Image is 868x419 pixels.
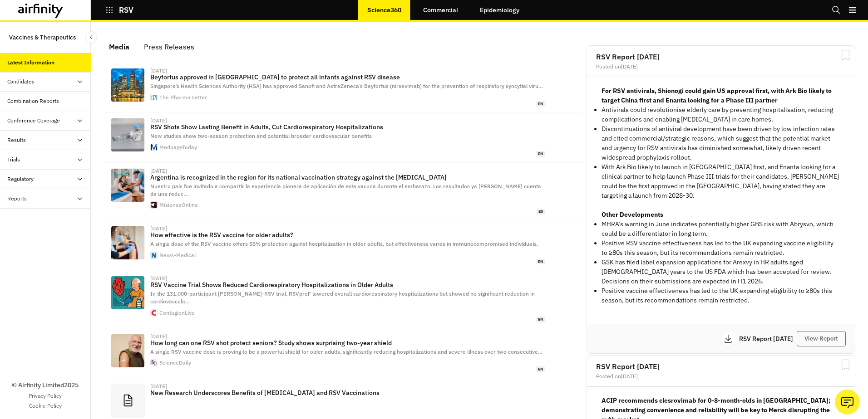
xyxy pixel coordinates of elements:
span: en [536,366,545,372]
li: GSK has filed label expansion applications for Arexvy in HR adults aged [DEMOGRAPHIC_DATA] years ... [602,258,840,286]
a: Privacy Policy [29,392,62,400]
span: A single dose of the RSV vaccine offers 58% protection against hospitalization in older adults, b... [150,240,538,247]
img: d6532441-21cd-11ef-b9fd-3d6df514ffbd-singapore.jpg [111,68,144,102]
a: [DATE]How effective is the RSV vaccine for older adults?A single dose of the RSV vaccine offers 5... [104,220,583,270]
button: Ask our analysts [835,390,860,414]
div: Posted on [DATE] [596,374,846,379]
div: Conference Coverage [7,117,60,125]
p: Beyfortus approved in [GEOGRAPHIC_DATA] to protect all infants against RSV disease [150,73,545,81]
p: RSV Vaccine Trial Shows Reduced Cardiorespiratory Hospitalizations in Older Adults [150,281,545,288]
p: Science360 [367,6,401,14]
img: ImageForNews_818178_17568987710732612.jpg [111,226,144,259]
p: RSV [119,6,133,14]
li: Positive RSV vaccine effectiveness has led to the UK expanding vaccine eligibility to ≥80s this s... [602,239,840,258]
svg: Bookmark Report [840,49,851,61]
span: en [536,317,545,322]
span: en [536,259,545,265]
li: Positive vaccine effectiveness has led to the UK expanding eligibility to ≥80s this season, but i... [602,286,840,305]
svg: Bookmark Report [840,359,851,370]
img: Ojosolocuad-320x320.png [151,202,157,208]
div: Latest Information [7,58,54,67]
div: Combination Reports [7,97,59,105]
div: Trials [7,156,20,164]
span: Singapore’s Health Sciences Authority (HSA) has approved Sanofi and AstraZeneca’s Beyfortus (nirs... [150,83,543,89]
p: New Research Underscores Benefits of [MEDICAL_DATA] and RSV Vaccinations [150,389,545,396]
a: Cookie Policy [29,402,62,410]
span: Nuestro país fue invitado a compartir la experiencia pionera de aplicación de esta vacuna durante... [150,183,541,197]
h2: RSV Report [DATE] [596,53,846,60]
a: [DATE]RSV Vaccine Trial Shows Reduced Cardiorespiratory Hospitalizations in Older AdultsIn the 13... [104,270,583,328]
div: The Pharma Letter [159,95,207,100]
div: [DATE] [150,226,167,231]
img: favicon.ico [151,310,157,316]
div: [DATE] [150,68,167,73]
img: favicon.ico [151,360,157,366]
img: d422240f362a81f0a7f5838278ec57aeb896af50-1024x1024.png [111,276,144,309]
p: RSV Shots Show Lasting Benefit in Adults, Cut Cardiorespiratory Hospitalizations [150,123,545,131]
div: MisionesOnline [159,202,198,208]
span: en [536,101,545,107]
a: [DATE]RSV Shots Show Lasting Benefit in Adults, Cut Cardiorespiratory HospitalizationsNew studies... [104,112,583,162]
p: Argentina is recognized in the region for its national vaccination strategy against the [MEDICAL_... [150,174,545,181]
div: Regulatory [7,175,34,183]
p: © Airfinity Limited 2025 [12,380,79,390]
button: Close Sidebar [85,31,97,43]
div: [DATE] [150,334,167,339]
a: [DATE]How long can one RSV shot protect seniors? Study shows surprising two-year shieldA single R... [104,328,583,378]
div: Reports [7,195,27,203]
p: RSV Report [DATE] [739,336,797,342]
div: Posted on [DATE] [596,64,846,69]
button: Search [832,2,841,18]
a: [DATE]Argentina is recognized in the region for its national vaccination strategy against the [ME... [104,163,583,220]
div: [DATE] [150,276,167,281]
img: happy-mature-man-vaccine.webp [111,334,144,367]
span: New studies show two-season protection and potential broader cardiovascular benefits [150,132,372,139]
strong: For RSV antivirals, Shionogi could gain US approval first, with Ark Bio likely to target China fi... [602,87,832,104]
p: Discontinuations of antiviral development have been driven by low infection rates and cited comme... [602,124,840,162]
div: [DATE] [150,168,167,174]
p: With Ark Bio likely to launch in [GEOGRAPHIC_DATA] first, and Enanta looking for a clinical partn... [602,162,840,200]
p: How long can one RSV shot protect seniors? Study shows surprising two-year shield [150,339,545,346]
div: [DATE] [150,384,167,389]
div: Results [7,136,26,144]
li: MHRA’s warning in June indicates potentially higher GBS risk with Abrysvo, which could be a diffe... [602,219,840,239]
div: ScienceDaily [159,360,191,365]
img: faviconV2 [151,94,157,101]
img: favicon.svg [151,144,157,151]
a: [DATE]Beyfortus approved in [GEOGRAPHIC_DATA] to protect all infants against RSV diseaseSingapore... [104,63,583,112]
img: favicon-96x96.png [151,252,157,258]
div: News-Medical [159,253,196,258]
div: MedpageToday [159,145,197,150]
div: Candidates [7,78,35,86]
p: Vaccines & Therapeutics [9,29,76,46]
p: Antivirals could revolutionise elderly care by preventing hospitalisation, reducing complications... [602,105,840,124]
div: Press Releases [144,40,194,54]
span: es [537,209,545,214]
div: ContagionLive [159,310,195,316]
span: A single RSV vaccine dose is proving to be a powerful shield for older adults, significantly redu... [150,348,542,355]
h2: RSV Report [DATE] [596,363,846,370]
span: In the 131,000-participant [PERSON_NAME]-RSV trial, RSVpreF lowered overall cardiorespiratory hos... [150,290,535,305]
span: en [536,151,545,157]
button: RSV [105,2,133,18]
strong: Other Developments [602,210,663,219]
img: 117310.jpg [111,118,144,151]
img: VACUNACION-SINCICIAL-8.jpg [111,169,144,202]
p: How effective is the RSV vaccine for older adults? [150,231,545,239]
button: View Report [797,331,846,346]
div: Media [109,40,129,54]
div: [DATE] [150,118,167,123]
